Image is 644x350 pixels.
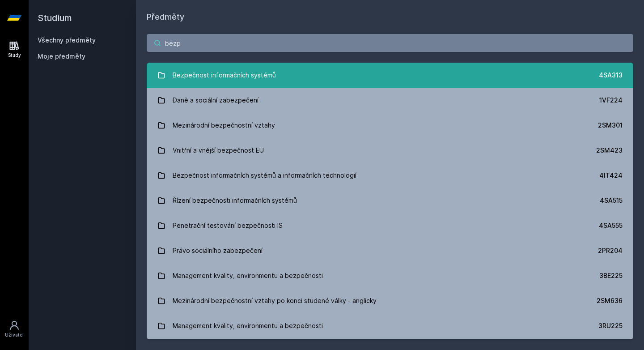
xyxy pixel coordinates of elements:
[173,141,264,159] div: Vnitřní a vnější bezpečnost EU
[147,238,633,263] a: Právo sociálního zabezpečení 2PR204
[8,52,21,59] div: Study
[173,192,297,209] div: Řízení bezpečnosti informačních systémů
[147,138,633,163] a: Vnitřní a vnější bezpečnost EU 2SM423
[599,96,623,105] div: 1VF224
[173,292,377,310] div: Mezinárodní bezpečnostní vztahy po konci studené války - anglicky
[173,91,258,109] div: Daně a sociální zabezpečení
[5,332,24,338] div: Uživatel
[598,246,623,255] div: 2PR204
[173,242,263,260] div: Právo sociálního zabezpečení
[2,36,27,63] a: Study
[147,34,633,52] input: Název nebo ident předmětu…
[173,217,283,235] div: Penetrační testování bezpečnosti IS
[147,213,633,238] a: Penetrační testování bezpečnosti IS 4SA555
[173,317,323,335] div: Management kvality, environmentu a bezpečnosti
[147,163,633,188] a: Bezpečnost informačních systémů a informačních technologií 4IT424
[173,116,275,134] div: Mezinárodní bezpečnostní vztahy
[147,263,633,288] a: Management kvality, environmentu a bezpečnosti 3BE225
[173,267,323,285] div: Management kvality, environmentu a bezpečnosti
[173,166,356,184] div: Bezpečnost informačních systémů a informačních technologií
[147,63,633,88] a: Bezpečnost informačních systémů 4SA313
[598,121,623,130] div: 2SM301
[147,113,633,138] a: Mezinárodní bezpečnostní vztahy 2SM301
[38,52,85,61] span: Moje předměty
[599,271,623,280] div: 3BE225
[599,171,623,180] div: 4IT424
[147,188,633,213] a: Řízení bezpečnosti informačních systémů 4SA515
[600,196,623,205] div: 4SA515
[599,221,623,230] div: 4SA555
[173,66,276,84] div: Bezpečnost informačních systémů
[596,146,623,155] div: 2SM423
[598,321,623,330] div: 3RU225
[147,88,633,113] a: Daně a sociální zabezpečení 1VF224
[147,313,633,338] a: Management kvality, environmentu a bezpečnosti 3RU225
[147,11,633,23] h1: Předměty
[38,36,96,44] a: Všechny předměty
[597,296,623,305] div: 2SM636
[599,71,623,80] div: 4SA313
[2,316,27,343] a: Uživatel
[147,288,633,313] a: Mezinárodní bezpečnostní vztahy po konci studené války - anglicky 2SM636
